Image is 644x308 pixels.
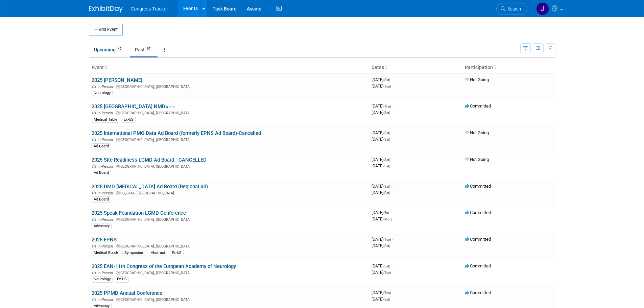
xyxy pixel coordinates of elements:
a: Past97 [130,43,158,56]
a: 2025 PPMD Annual Conference [92,290,162,296]
img: In-Person Event [92,298,96,301]
a: Sort by Participation Type [493,65,496,70]
span: [DATE] [372,243,390,248]
span: (Sat) [383,158,390,162]
a: Sort by Event Name [104,65,107,70]
span: (Sat) [383,78,390,82]
span: (Sat) [383,164,390,168]
a: Upcoming45 [89,43,128,56]
div: [GEOGRAPHIC_DATA], [GEOGRAPHIC_DATA] [92,137,366,142]
span: (Mon) [383,217,392,221]
span: (Sat) [383,264,390,268]
span: (Tue) [383,238,391,241]
span: [DATE] [372,290,393,295]
span: [DATE] [372,84,391,89]
span: - [392,237,393,242]
span: [DATE] [372,237,393,242]
span: (Sat) [383,131,390,135]
div: [GEOGRAPHIC_DATA], [GEOGRAPHIC_DATA] [92,163,366,169]
span: 97 [145,46,152,51]
span: Committed [465,184,491,189]
span: Committed [465,237,491,242]
span: In-Person [98,271,115,275]
div: Ex-US [115,276,129,282]
div: Ex-US [122,117,136,123]
img: In-Person Event [92,244,96,247]
a: 2025 Speak Foundation LGMD Conference [92,210,186,216]
span: Committed [465,210,491,215]
a: 2025 EAN-11th Congress of the European Academy of Neurology [92,263,236,269]
span: - [391,157,392,162]
a: Sort by Start Date [384,65,387,70]
a: Search [496,3,527,15]
span: [DATE] [372,110,390,115]
span: In-Person [98,111,115,115]
span: In-Person [98,191,115,195]
span: 45 [116,46,123,51]
span: (Sat) [383,138,390,141]
img: In-Person Event [92,271,96,274]
span: - [391,130,392,135]
span: Search [505,6,521,11]
span: (Sat) [383,185,390,188]
span: [DATE] [372,210,391,215]
div: Neurology [92,90,113,96]
img: In-Person Event [92,217,96,221]
span: In-Person [98,244,115,248]
span: Committed [465,263,491,268]
div: Abstract [149,250,167,256]
div: [GEOGRAPHIC_DATA], [GEOGRAPHIC_DATA] [92,110,366,115]
img: In-Person Event [92,138,96,141]
span: [DATE] [372,163,390,168]
span: - [391,77,392,82]
div: [GEOGRAPHIC_DATA], [GEOGRAPHIC_DATA] [92,84,366,89]
span: - [392,290,393,295]
span: [DATE] [372,263,392,268]
div: Advocacy [92,223,112,229]
th: Event [89,62,369,73]
div: Medical Booth [92,250,120,256]
div: Symposium [122,250,146,256]
span: (Fri) [383,211,389,215]
a: 2025 [PERSON_NAME] [92,77,142,83]
div: [US_STATE], [GEOGRAPHIC_DATA] [92,190,366,195]
a: 2025 [GEOGRAPHIC_DATA] NMD [92,103,175,110]
img: In-Person Event [92,164,96,168]
a: 2025 DMD [MEDICAL_DATA] Ad Board (Regional #3) [92,184,208,190]
th: Participation [462,62,555,73]
div: [GEOGRAPHIC_DATA], [GEOGRAPHIC_DATA] [92,297,366,302]
span: Not Going [465,157,489,162]
span: In-Person [98,217,115,222]
span: Congress Tracker [131,6,168,11]
span: Committed [465,103,491,109]
span: - [392,103,393,109]
span: - [391,263,392,268]
span: In-Person [98,164,115,169]
div: Neurology [92,276,113,282]
span: [DATE] [372,130,392,135]
span: (Sat) [383,191,390,195]
span: (Sat) [383,244,390,248]
span: [DATE] [372,157,392,162]
span: (Thu) [383,104,391,108]
span: [DATE] [372,184,392,189]
div: Medical Table [92,117,119,123]
span: [DATE] [372,137,390,142]
a: 2025 EPNS [92,237,117,243]
div: [GEOGRAPHIC_DATA], [GEOGRAPHIC_DATA] [92,216,366,222]
span: (Thu) [383,291,391,295]
img: ExhibitDay [89,6,123,13]
div: Ad Board [92,196,111,203]
span: (Tue) [383,85,391,88]
span: [DATE] [372,270,391,275]
th: Dates [369,62,462,73]
img: Jessica Davidson [536,2,549,15]
span: [DATE] [372,297,390,302]
span: Committed [465,290,491,295]
div: Ex-US [170,250,184,256]
span: In-Person [98,138,115,142]
div: [GEOGRAPHIC_DATA], [GEOGRAPHIC_DATA] [92,270,366,275]
a: 2025 International PMO Data Ad Board (formerly EPNS Ad Board)-Cancelled [92,130,261,136]
span: (Sat) [383,298,390,301]
img: In-Person Event [92,111,96,114]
